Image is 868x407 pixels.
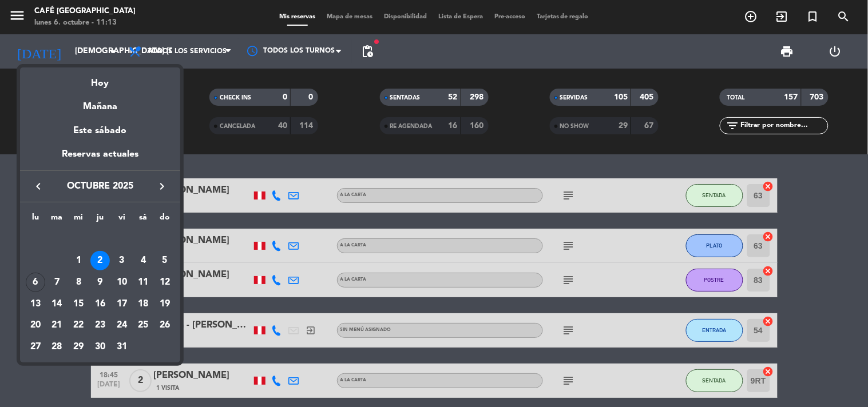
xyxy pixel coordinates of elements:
td: 7 de octubre de 2025 [46,272,68,293]
div: 9 [90,273,110,292]
div: 31 [112,337,132,357]
div: 17 [112,294,132,314]
td: 20 de octubre de 2025 [25,314,46,336]
div: 7 [47,273,67,292]
td: 11 de octubre de 2025 [133,272,154,293]
td: 16 de octubre de 2025 [89,293,111,315]
div: 12 [155,273,175,292]
td: 21 de octubre de 2025 [46,314,68,336]
th: jueves [89,211,111,229]
div: 24 [112,316,132,335]
td: 22 de octubre de 2025 [68,314,89,336]
td: 29 de octubre de 2025 [68,336,89,358]
td: 2 de octubre de 2025 [89,250,111,272]
div: Mañana [20,91,180,114]
td: 12 de octubre de 2025 [154,272,176,293]
td: 24 de octubre de 2025 [111,314,133,336]
td: 15 de octubre de 2025 [68,293,89,315]
div: 21 [47,316,67,335]
th: domingo [154,211,176,229]
div: 1 [69,251,88,270]
td: 5 de octubre de 2025 [154,250,176,272]
div: 25 [133,316,153,335]
th: lunes [25,211,46,229]
td: 8 de octubre de 2025 [68,272,89,293]
div: 29 [69,337,88,357]
td: 10 de octubre de 2025 [111,272,133,293]
i: keyboard_arrow_right [155,179,169,193]
th: sábado [133,211,154,229]
div: 2 [90,251,110,270]
td: 1 de octubre de 2025 [68,250,89,272]
div: 30 [90,337,110,357]
th: miércoles [68,211,89,229]
td: 3 de octubre de 2025 [111,250,133,272]
button: keyboard_arrow_right [152,179,172,194]
td: 31 de octubre de 2025 [111,336,133,358]
div: 20 [26,316,45,335]
div: 28 [47,337,67,357]
th: martes [46,211,68,229]
div: 6 [26,273,45,292]
th: viernes [111,211,133,229]
div: 3 [112,251,132,270]
td: 14 de octubre de 2025 [46,293,68,315]
div: Hoy [20,67,180,91]
div: 23 [90,316,110,335]
div: 10 [112,273,132,292]
div: 4 [133,251,153,270]
td: 17 de octubre de 2025 [111,293,133,315]
td: 6 de octubre de 2025 [25,272,46,293]
div: 16 [90,294,110,314]
div: Reservas actuales [20,147,180,170]
div: 8 [69,273,88,292]
td: 4 de octubre de 2025 [133,250,154,272]
div: 13 [26,294,45,314]
div: 27 [26,337,45,357]
div: Este sábado [20,115,180,147]
td: 19 de octubre de 2025 [154,293,176,315]
td: 23 de octubre de 2025 [89,314,111,336]
td: 26 de octubre de 2025 [154,314,176,336]
td: 27 de octubre de 2025 [25,336,46,358]
span: octubre 2025 [49,179,152,194]
button: keyboard_arrow_left [28,179,49,194]
td: 25 de octubre de 2025 [133,314,154,336]
td: OCT. [25,229,176,250]
div: 18 [133,294,153,314]
div: 11 [133,273,153,292]
td: 28 de octubre de 2025 [46,336,68,358]
div: 22 [69,316,88,335]
td: 30 de octubre de 2025 [89,336,111,358]
div: 14 [47,294,67,314]
div: 19 [155,294,175,314]
td: 13 de octubre de 2025 [25,293,46,315]
div: 15 [69,294,88,314]
td: 18 de octubre de 2025 [133,293,154,315]
div: 5 [155,251,175,270]
td: 9 de octubre de 2025 [89,272,111,293]
div: 26 [155,316,175,335]
i: keyboard_arrow_left [31,179,45,193]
